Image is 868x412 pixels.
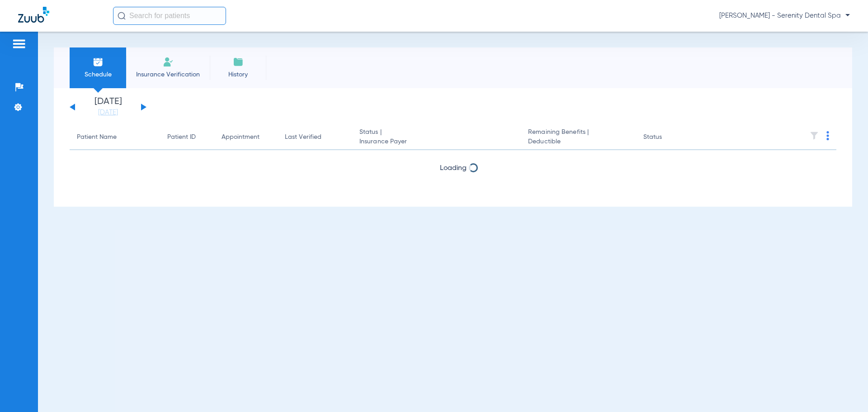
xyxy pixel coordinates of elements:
[826,131,829,140] img: group-dot-blue.svg
[81,108,135,117] a: [DATE]
[359,137,514,147] span: Insurance Payer
[521,125,636,150] th: Remaining Benefits |
[18,7,49,23] img: Zuub Logo
[93,57,104,67] img: Schedule
[636,125,697,150] th: Status
[719,11,850,20] span: [PERSON_NAME] - Serenity Dental Spa
[352,125,521,150] th: Status |
[285,133,345,142] div: Last Verified
[118,12,126,20] img: Search Icon
[285,133,321,142] div: Last Verified
[133,70,203,79] span: Insurance Verification
[81,97,135,117] li: [DATE]
[76,70,119,79] span: Schedule
[222,133,259,142] div: Appointment
[440,165,467,172] span: Loading
[77,133,117,142] div: Patient Name
[167,133,196,142] div: Patient ID
[12,38,26,49] img: hamburger-icon
[217,70,259,79] span: History
[810,131,819,140] img: filter.svg
[77,133,153,142] div: Patient Name
[113,7,226,25] input: Search for patients
[233,57,244,67] img: History
[163,57,174,67] img: Manual Insurance Verification
[167,133,207,142] div: Patient ID
[528,137,628,147] span: Deductible
[222,133,270,142] div: Appointment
